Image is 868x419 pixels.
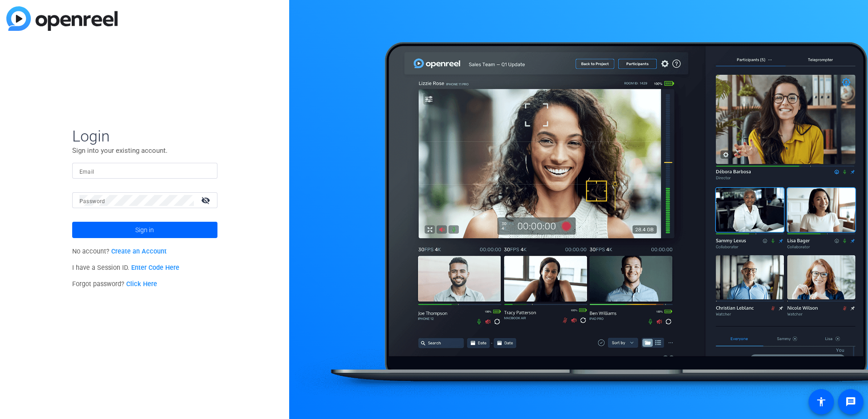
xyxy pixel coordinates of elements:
[845,396,856,407] mat-icon: message
[79,166,210,176] input: Enter Email Address
[816,396,827,407] mat-icon: accessibility
[72,264,180,272] span: I have a Session ID.
[72,248,167,255] span: No account?
[72,280,158,288] span: Forgot password?
[79,169,94,175] mat-label: Email
[111,248,167,255] a: Create an Account
[135,219,154,241] span: Sign in
[72,127,217,146] span: Login
[196,194,217,207] mat-icon: visibility_off
[72,222,217,238] button: Sign in
[79,198,105,205] mat-label: Password
[6,6,118,31] img: blue-gradient.svg
[131,264,179,272] a: Enter Code Here
[72,146,217,156] p: Sign into your existing account.
[126,280,157,288] a: Click Here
